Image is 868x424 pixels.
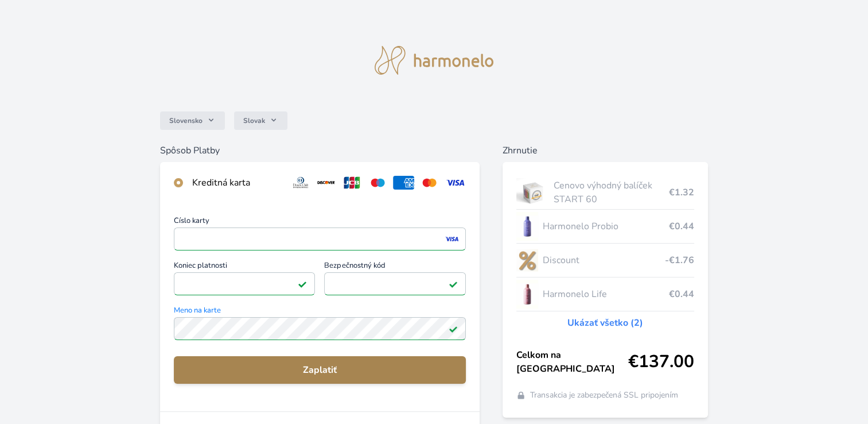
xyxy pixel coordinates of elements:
[543,287,669,301] span: Harmonelo Life
[449,324,458,333] img: Pole je platné
[179,231,461,247] iframe: Iframe pre číslo karty
[516,178,549,207] img: start.jpg
[516,280,538,309] img: CLEAN_LIFE_se_stinem_x-lo.jpg
[419,176,440,190] img: mc.svg
[174,356,466,384] button: Zaplatiť
[669,287,694,301] span: €0.44
[393,176,414,190] img: amex.svg
[174,307,466,317] span: Meno na karte
[516,246,538,275] img: discount-lo.png
[290,176,312,190] img: diners.svg
[298,279,307,288] img: Pole je platné
[367,176,388,190] img: maestro.svg
[183,363,457,377] span: Zaplatiť
[669,186,694,199] span: €1.32
[516,212,538,241] img: CLEAN_PROBIO_se_stinem_x-lo.jpg
[445,176,466,190] img: visa.svg
[449,279,458,288] img: Pole je platné
[160,111,225,130] button: Slovensko
[543,253,665,267] span: Discount
[234,111,287,130] button: Slovak
[243,116,265,125] span: Slovak
[179,276,310,292] iframe: Iframe pre deň vypršania platnosti
[543,219,669,233] span: Harmonelo Probio
[503,144,708,157] h6: Zhrnutie
[628,352,694,372] span: €137.00
[324,262,466,272] span: Bezpečnostný kód
[554,179,669,206] span: Cenovo výhodný balíček START 60
[375,46,494,75] img: logo.svg
[169,116,203,125] span: Slovensko
[516,348,628,376] span: Celkom na [GEOGRAPHIC_DATA]
[174,262,316,272] span: Koniec platnosti
[341,176,363,190] img: jcb.svg
[192,176,281,190] div: Kreditná karta
[567,316,643,330] a: Ukázať všetko (2)
[669,219,694,233] span: €0.44
[665,253,694,267] span: -€1.76
[174,317,466,340] input: Meno na kartePole je platné
[530,390,678,401] span: Transakcia je zabezpečená SSL pripojením
[174,217,466,228] span: Číslo karty
[444,234,460,244] img: visa
[160,144,480,157] h6: Spôsob Platby
[316,176,337,190] img: discover.svg
[329,276,461,292] iframe: Iframe pre bezpečnostný kód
